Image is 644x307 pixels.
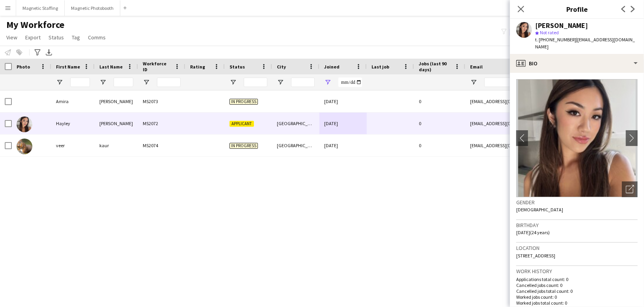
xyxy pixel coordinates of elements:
p: Cancelled jobs total count: 0 [516,288,638,294]
div: Bio [510,54,644,73]
span: Status [230,64,245,70]
p: Worked jobs count: 0 [516,294,638,300]
span: Tag [72,34,80,41]
a: Tag [69,32,83,43]
a: Export [22,32,44,43]
div: [PERSON_NAME] [95,113,138,134]
input: Workforce ID Filter Input [157,78,181,87]
h3: Profile [510,4,644,14]
span: In progress [230,99,258,105]
span: Rating [190,64,205,70]
div: Hayley [51,113,95,134]
span: Not rated [540,30,559,35]
input: City Filter Input [291,78,315,87]
div: MS2073 [138,91,185,112]
div: veer [51,135,95,156]
span: [DEMOGRAPHIC_DATA] [516,207,563,213]
span: Photo [17,64,30,70]
span: Export [25,34,41,41]
span: Joined [324,64,340,70]
div: 0 [414,113,465,134]
input: Joined Filter Input [338,78,362,87]
button: Open Filter Menu [324,79,331,86]
p: Worked jobs total count: 0 [516,300,638,306]
img: veer kaur [17,139,32,154]
span: Workforce ID [143,61,171,72]
span: City [277,64,286,70]
span: First Name [56,64,80,70]
span: t. [PHONE_NUMBER] [535,37,576,43]
div: [EMAIL_ADDRESS][DOMAIN_NAME] [465,113,623,134]
img: Crew avatar or photo [516,79,638,197]
a: Status [45,32,67,43]
span: Status [49,34,64,41]
div: [PERSON_NAME] [95,91,138,112]
div: [EMAIL_ADDRESS][DOMAIN_NAME] [465,135,623,156]
a: Comms [85,32,109,43]
div: [GEOGRAPHIC_DATA] [272,113,319,134]
div: [PERSON_NAME] [535,22,588,29]
input: First Name Filter Input [70,78,90,87]
div: [GEOGRAPHIC_DATA] [272,135,319,156]
span: Last job [371,64,389,70]
div: MS2072 [138,113,185,134]
app-action-btn: Export XLSX [44,48,54,57]
button: Open Filter Menu [56,79,63,86]
div: 0 [414,135,465,156]
button: Magnetic Photobooth [65,0,120,16]
span: My Workforce [6,19,64,31]
span: | [EMAIL_ADDRESS][DOMAIN_NAME] [535,37,635,50]
span: Last Name [99,64,123,70]
div: [EMAIL_ADDRESS][DOMAIN_NAME] [465,91,623,112]
h3: Work history [516,268,638,275]
img: Hayley Fung [17,117,32,132]
button: Magnetic Staffing [16,0,65,16]
div: [DATE] [319,135,367,156]
p: Applications total count: 0 [516,276,638,282]
span: Email [470,64,483,70]
button: Open Filter Menu [99,79,106,86]
div: MS2074 [138,135,185,156]
input: Last Name Filter Input [114,78,133,87]
h3: Gender [516,199,638,206]
p: Cancelled jobs count: 0 [516,282,638,288]
span: [DATE] (24 years) [516,229,550,235]
div: Open photos pop-in [622,181,638,197]
button: Open Filter Menu [277,79,284,86]
h3: Birthday [516,222,638,229]
div: Amira [51,91,95,112]
input: Email Filter Input [484,78,618,87]
div: 0 [414,91,465,112]
span: Comms [88,34,106,41]
span: In progress [230,143,258,149]
input: Status Filter Input [244,78,267,87]
button: Open Filter Menu [470,79,477,86]
div: [DATE] [319,91,367,112]
span: Jobs (last 90 days) [419,61,451,72]
span: Applicant [230,121,254,127]
app-action-btn: Advanced filters [33,48,42,57]
a: View [3,32,21,43]
span: [STREET_ADDRESS] [516,253,555,259]
h3: Location [516,244,638,252]
div: kaur [95,135,138,156]
button: Open Filter Menu [230,79,237,86]
span: View [6,34,17,41]
div: [DATE] [319,113,367,134]
button: Open Filter Menu [143,79,150,86]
